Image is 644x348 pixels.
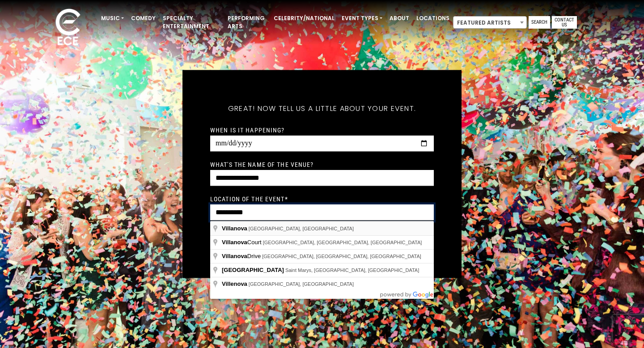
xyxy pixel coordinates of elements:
[249,281,354,287] span: [GEOGRAPHIC_DATA], [GEOGRAPHIC_DATA]
[453,16,527,29] span: Featured Artists
[453,17,526,29] span: Featured Artists
[127,11,159,26] a: Comedy
[263,240,422,245] span: [GEOGRAPHIC_DATA], [GEOGRAPHIC_DATA], [GEOGRAPHIC_DATA]
[210,126,285,134] label: When is it happening?
[210,195,288,203] label: Location of the event
[222,280,247,287] span: Villenova
[222,239,247,246] span: Villanova
[413,11,453,26] a: Locations
[210,93,434,125] h5: Great! Now tell us a little about your event.
[159,11,224,34] a: Specialty Entertainment
[224,11,270,34] a: Performing Arts
[46,6,90,50] img: ece_new_logo_whitev2-1.png
[210,161,314,169] label: What's the name of the venue?
[552,16,577,29] a: Contact Us
[222,253,247,259] span: Villanova
[386,11,413,26] a: About
[222,267,284,273] span: [GEOGRAPHIC_DATA]
[338,11,386,26] a: Event Types
[285,267,419,273] span: Saint Marys, [GEOGRAPHIC_DATA], [GEOGRAPHIC_DATA]
[262,254,421,259] span: [GEOGRAPHIC_DATA], [GEOGRAPHIC_DATA], [GEOGRAPHIC_DATA]
[222,239,263,246] span: Court
[249,226,354,231] span: [GEOGRAPHIC_DATA], [GEOGRAPHIC_DATA]
[222,225,247,232] span: Villanova
[529,16,550,29] a: Search
[222,253,262,259] span: Drive
[270,11,338,26] a: Celebrity/National
[97,11,127,26] a: Music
